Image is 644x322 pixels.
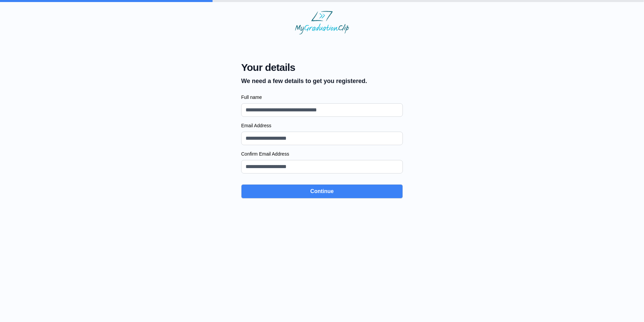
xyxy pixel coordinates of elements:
span: Your details [241,61,367,74]
label: Full name [241,94,403,101]
button: Continue [241,184,403,198]
img: MyGraduationClip [295,11,349,34]
label: Confirm Email Address [241,151,403,157]
label: Email Address [241,122,403,129]
p: We need a few details to get you registered. [241,76,367,86]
